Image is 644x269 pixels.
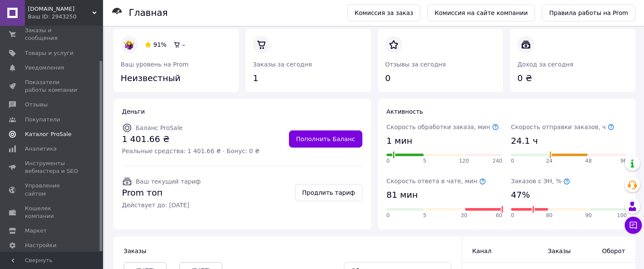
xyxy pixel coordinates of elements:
span: Каталог ProSale [25,130,71,138]
span: Скорость отправки заказов, ч [511,124,614,130]
span: 96 [620,157,627,165]
span: 91% [153,41,167,48]
span: Скорость обработки заказа, мин [386,124,499,130]
span: Активность [386,108,423,115]
span: – [182,41,185,48]
span: Заказы [530,247,571,255]
span: Показатели работы компании [25,79,79,94]
span: Покупатели [25,116,60,124]
span: Маркет [25,227,47,235]
span: Заказы [124,248,146,254]
span: 30 [461,212,467,219]
span: Инструменты вебмастера и SEO [25,160,79,175]
span: Реальные средства: 1 401.66 ₴ · Бонус: 0 ₴ [122,147,259,155]
button: Чат с покупателем [625,217,642,234]
span: Канал [472,248,492,254]
span: Оборот [588,247,625,255]
a: Пополнить Баланс [289,130,362,148]
span: Скорость ответа в чате, мин [386,178,486,184]
span: 5 [423,157,427,165]
span: Аналитика [25,145,57,153]
span: 24 [546,157,553,165]
span: 100 [617,212,627,219]
span: 24.1 ч [511,135,538,147]
span: 1 мин [386,135,412,147]
span: Prom топ [122,187,200,199]
span: Ваш текущий тариф [136,178,200,185]
a: Правила работы на Prom [542,4,635,21]
span: 240 [492,157,502,165]
span: 60 [496,212,502,219]
span: Действует до: [DATE] [122,201,200,209]
span: 80 [546,212,553,219]
h1: Главная [129,8,168,18]
span: 120 [459,157,469,165]
a: Комиссия за заказ [347,4,421,21]
div: Ваш ID: 2943250 [28,13,103,21]
span: Заказы и сообщения [25,27,79,42]
span: Уведомления [25,64,64,72]
span: Заказов с ЭН, % [511,178,570,184]
span: Отзывы [25,101,48,109]
span: Управление сайтом [25,182,79,197]
span: Настройки [25,242,56,249]
span: 5 [423,212,427,219]
span: 47% [511,189,530,201]
span: Деньги [122,108,145,115]
a: Продлить тариф [295,184,362,201]
span: POSHALIM.IN.UA [28,5,92,13]
a: Комиссия на сайте компании [427,4,535,21]
span: Товары и услуги [25,49,73,57]
span: 0 [386,212,390,219]
span: Кошелек компании [25,205,79,220]
span: 0 [511,157,514,165]
span: Баланс ProSale [136,124,182,131]
span: 0 [386,157,390,165]
span: 90 [585,212,592,219]
span: 0 [511,212,514,219]
span: 1 401.66 ₴ [122,133,259,145]
span: 48 [585,157,592,165]
span: 81 мин [386,189,418,201]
